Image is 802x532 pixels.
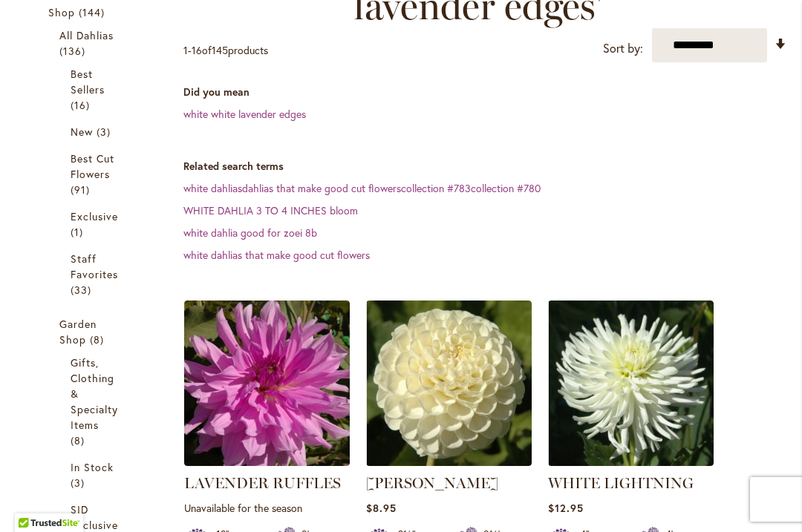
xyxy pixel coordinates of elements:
img: WHITE NETTIE [366,301,532,466]
span: 91 [71,182,94,197]
a: Shop [48,4,138,20]
a: white dahlia good for zoei 8b [183,226,317,240]
a: LAVENDER RUFFLES [184,455,350,469]
a: Garden Shop [59,316,127,347]
span: Staff Favorites [71,252,118,281]
img: WHITE LIGHTNING [548,301,714,466]
span: In Stock [71,460,114,474]
a: In Stock [71,459,116,490]
dt: Did you mean [183,85,787,99]
a: [PERSON_NAME] [366,474,498,492]
a: WHITE LIGHTNING [548,474,694,492]
span: 1 [71,224,87,240]
span: 1 [183,43,188,57]
a: WHITE DAHLIA 3 TO 4 INCHES bloom [183,203,358,217]
span: Garden Shop [59,317,97,347]
a: Gifts, Clothing &amp; Specialty Items [71,355,116,448]
span: 3 [71,475,88,490]
a: WHITE LIGHTNING [548,455,714,469]
span: 136 [59,43,89,59]
span: Shop [48,5,75,19]
span: SID Exclusive [71,502,118,532]
p: - of products [183,39,268,62]
a: All Dahlias [59,27,127,59]
iframe: Launch Accessibility Center [11,479,53,521]
a: LAVENDER RUFFLES [184,474,341,492]
a: WHITE NETTIE [366,455,532,469]
p: Unavailable for the season [184,501,350,515]
a: white dahliasdahlias that make good cut flowerscollection #783collection #780 [183,181,541,195]
a: white dahlias that make good cut flowers [183,248,370,262]
a: Exclusive [71,208,116,240]
a: New [71,124,116,139]
span: 16 [71,97,94,113]
span: Exclusive [71,209,118,223]
span: 8 [71,433,88,448]
span: New [71,125,93,139]
a: Best Cut Flowers [71,151,116,197]
span: 3 [97,124,114,139]
label: Sort by: [603,35,643,62]
span: 33 [71,282,95,298]
span: Best Cut Flowers [71,151,114,181]
span: $12.95 [548,501,584,515]
span: Gifts, Clothing & Specialty Items [71,355,118,432]
span: 144 [79,4,108,20]
span: All Dahlias [59,28,114,42]
span: 8 [90,332,108,347]
a: white white lavender edges [183,107,306,121]
dt: Related search terms [183,159,787,174]
a: Best Sellers [71,66,116,113]
img: LAVENDER RUFFLES [184,301,350,466]
span: $8.95 [366,501,397,515]
span: Best Sellers [71,67,105,96]
span: 145 [212,43,228,57]
span: 16 [192,43,202,57]
a: Staff Favorites [71,251,116,298]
